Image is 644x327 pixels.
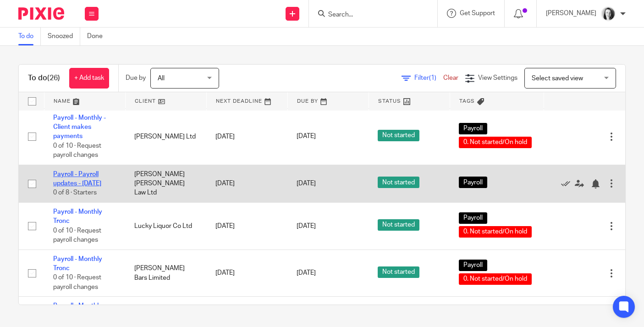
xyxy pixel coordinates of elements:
[53,256,102,272] a: Payroll - Monthly Tronc
[532,75,583,82] span: Select saved view
[378,219,419,231] span: Not started
[561,179,575,188] a: Mark as done
[478,75,517,81] span: View Settings
[297,270,316,277] span: [DATE]
[125,202,206,249] td: Lucky Liquor Co Ltd
[125,249,206,297] td: [PERSON_NAME] Bars Limited
[546,9,596,18] p: [PERSON_NAME]
[459,212,487,224] span: Payroll
[47,74,60,82] span: (26)
[206,249,287,297] td: [DATE]
[460,10,495,17] span: Get Support
[53,275,101,291] span: 0 of 10 · Request payroll changes
[297,180,316,187] span: [DATE]
[459,99,475,104] span: Tags
[378,130,419,141] span: Not started
[459,177,487,188] span: Payroll
[28,73,60,83] h1: To do
[327,11,410,19] input: Search
[378,177,419,188] span: Not started
[53,190,97,196] span: 0 of 8 · Starters
[87,28,110,45] a: Done
[53,143,101,159] span: 0 of 10 · Request payroll changes
[18,7,64,20] img: Pixie
[53,171,101,187] a: Payroll - Payroll updates - [DATE]
[601,6,616,21] img: T1JH8BBNX-UMG48CW64-d2649b4fbe26-512.png
[158,75,165,82] span: All
[378,266,419,278] span: Not started
[206,165,287,202] td: [DATE]
[126,73,146,83] p: Due by
[459,123,487,134] span: Payroll
[414,75,443,81] span: Filter
[48,28,80,45] a: Snoozed
[459,273,532,285] span: 0. Not started/On hold
[459,226,532,238] span: 0. Not started/On hold
[18,28,41,45] a: To do
[53,115,106,140] a: Payroll - Monthly - Client makes payments
[53,227,101,244] span: 0 of 10 · Request payroll changes
[206,202,287,249] td: [DATE]
[206,108,287,165] td: [DATE]
[297,223,316,229] span: [DATE]
[53,209,102,224] a: Payroll - Monthly Tronc
[459,137,532,148] span: 0. Not started/On hold
[125,108,206,165] td: [PERSON_NAME] Ltd
[459,260,487,271] span: Payroll
[69,68,109,89] a: + Add task
[125,165,206,202] td: [PERSON_NAME] [PERSON_NAME] Law Ltd
[297,133,316,140] span: [DATE]
[429,75,436,81] span: (1)
[443,75,458,81] a: Clear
